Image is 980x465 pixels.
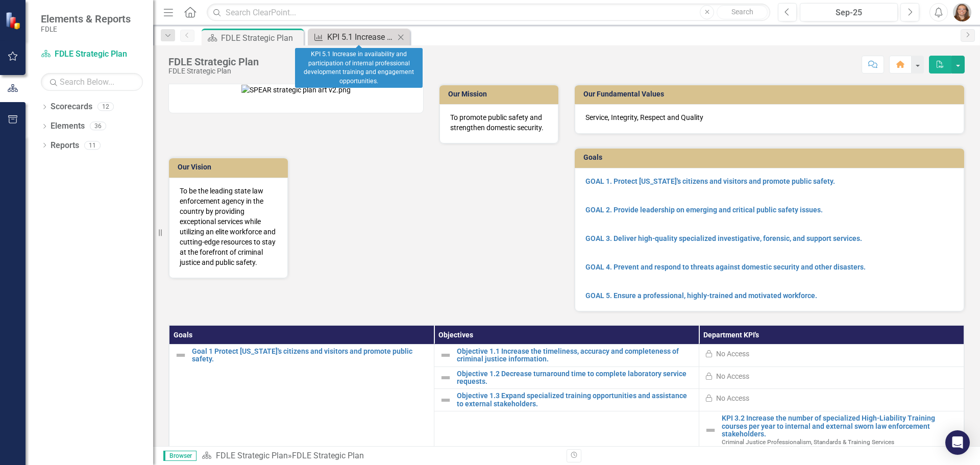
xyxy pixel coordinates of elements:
div: FDLE Strategic Plan [168,67,259,75]
a: Objective 1.3 Expand specialized training opportunities and assistance to external stakeholders. [457,392,694,408]
div: Open Intercom Messenger [945,430,970,455]
a: GOAL 4. Prevent and respond to threats against domestic security and other disasters. [585,263,866,271]
div: 36 [90,122,106,131]
h3: Our Vision [178,163,283,171]
h3: Our Fundamental Values [583,90,959,98]
span: Search [731,8,753,16]
h3: Our Mission [448,90,553,98]
span: Criminal Justice Professionalism, Standards & Training Services [722,438,894,446]
img: Not Defined [439,372,452,384]
a: Elements [51,120,85,132]
div: No Access [716,371,749,381]
h3: Goals [583,154,959,161]
div: FDLE Strategic Plan [292,451,364,460]
div: KPI 5.1 Increase in availability and participation of internal professional development training ... [327,31,395,43]
small: FDLE [41,25,131,33]
div: No Access [716,393,749,403]
input: Search ClearPoint... [207,4,770,21]
a: Goal 1 Protect [US_STATE]'s citizens and visitors and promote public safety. [192,348,429,363]
img: Not Defined [704,424,717,436]
div: No Access [716,349,749,359]
img: Not Defined [439,394,452,406]
div: 11 [84,141,101,150]
a: KPI 5.1 Increase in availability and participation of internal professional development training ... [310,31,395,43]
a: GOAL 5. Ensure a professional, highly-trained and motivated workforce. [585,291,817,300]
div: 12 [97,103,114,111]
img: Not Defined [439,349,452,361]
a: GOAL 1. Protect [US_STATE]'s citizens and visitors and promote public safety. [585,177,835,185]
a: Objective 1.1 Increase the timeliness, accuracy and completeness of criminal justice information. [457,348,694,363]
span: Browser [163,451,197,461]
img: ClearPoint Strategy [5,12,23,30]
a: FDLE Strategic Plan [216,451,288,460]
a: Objective 1.2 Decrease turnaround time to complete laboratory service requests. [457,370,694,386]
div: » [202,450,559,462]
p: To be the leading state law enforcement agency in the country by providing exceptional services w... [180,186,277,267]
a: Reports [51,140,79,152]
a: GOAL 2. Provide leadership on emerging and critical public safety issues. [585,206,823,214]
div: FDLE Strategic Plan [168,56,259,67]
span: Elements & Reports [41,13,131,25]
button: Search [717,5,768,19]
a: KPI 3.2 Increase the number of specialized High-Liability Training courses per year to internal a... [722,414,959,438]
img: SPEAR strategic plan art v2.png [241,85,351,95]
a: Scorecards [51,101,92,113]
img: Not Defined [175,349,187,361]
input: Search Below... [41,73,143,91]
div: FDLE Strategic Plan [221,32,301,44]
img: Ashley Bullard [953,3,971,21]
p: Service, Integrity, Respect and Quality [585,112,953,123]
div: Sep-25 [803,7,894,19]
a: GOAL 3. Deliver high-quality specialized investigative, forensic, and support services. [585,234,862,242]
button: Sep-25 [800,3,898,21]
div: KPI 5.1 Increase in availability and participation of internal professional development training ... [295,48,423,88]
a: FDLE Strategic Plan [41,48,143,60]
p: To promote public safety and strengthen domestic security. [450,112,548,133]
